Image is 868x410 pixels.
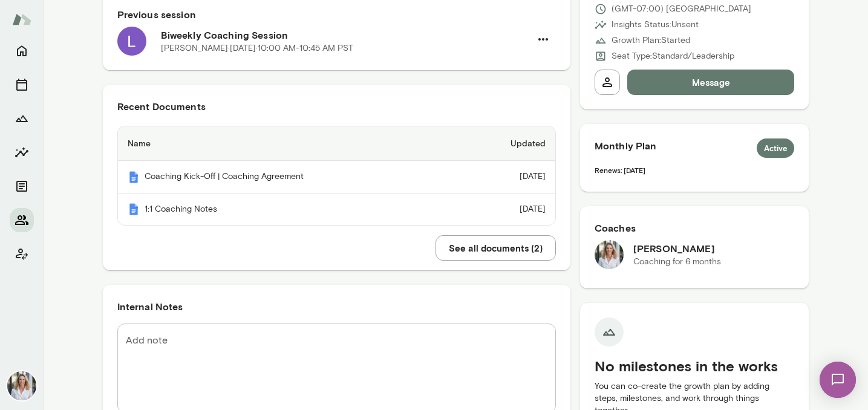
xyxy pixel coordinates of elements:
[10,140,34,164] button: Insights
[633,256,721,268] p: Coaching for 6 months
[612,34,690,47] p: Growth Plan: Started
[12,8,31,31] img: Mento
[7,371,36,400] img: Jennifer Palazzo
[10,208,34,232] button: Members
[128,203,140,215] img: Mento
[595,138,795,158] h6: Monthly Plan
[460,161,555,194] td: [DATE]
[595,166,645,174] span: Renews: [DATE]
[161,28,530,42] h6: Biweekly Coaching Session
[595,240,624,269] img: Jennifer Palazzo
[627,70,795,95] button: Message
[118,161,460,194] th: Coaching Kick-Off | Coaching Agreement
[128,171,140,183] img: Mento
[118,126,460,161] th: Name
[612,19,699,31] p: Insights Status: Unsent
[595,221,795,235] h6: Coaches
[10,174,34,198] button: Documents
[117,7,556,22] h6: Previous session
[161,42,353,54] p: [PERSON_NAME] · [DATE] · 10:00 AM-10:45 AM PST
[117,299,556,314] h6: Internal Notes
[595,356,795,376] h5: No milestones in the works
[633,241,721,256] h6: [PERSON_NAME]
[460,126,555,161] th: Updated
[460,194,555,226] td: [DATE]
[757,143,795,155] span: Active
[10,242,34,266] button: Client app
[10,106,34,131] button: Growth Plan
[436,235,556,261] button: See all documents (2)
[612,50,734,62] p: Seat Type: Standard/Leadership
[612,3,751,15] p: (GMT-07:00) [GEOGRAPHIC_DATA]
[10,73,34,97] button: Sessions
[117,99,556,114] h6: Recent Documents
[10,39,34,63] button: Home
[118,194,460,226] th: 1:1 Coaching Notes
